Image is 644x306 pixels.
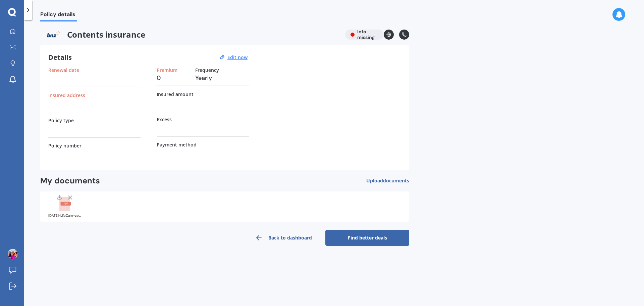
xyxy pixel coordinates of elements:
[241,230,325,246] a: Back to dashboard
[48,67,79,73] label: Renewal date
[366,178,409,183] span: Upload
[157,91,194,97] label: Insured amount
[157,73,190,83] h3: 0
[48,143,82,148] label: Policy number
[227,54,248,60] u: Edit now
[40,30,340,40] span: Contents insurance
[48,214,82,217] div: 2017-05-01-LifeCare-general-terms.pdf
[8,249,18,259] img: picture
[195,67,219,73] label: Frequency
[325,230,409,246] a: Find better deals
[40,30,67,40] img: BNZ.png
[157,67,177,73] label: Premium
[48,118,74,123] label: Policy type
[366,176,409,186] button: Uploaddocuments
[40,11,77,20] span: Policy details
[48,92,85,98] label: Insured address
[157,142,197,147] label: Payment method
[40,176,100,186] h2: My documents
[225,54,250,60] button: Edit now
[383,177,409,184] span: documents
[157,117,172,122] label: Excess
[195,73,249,83] h3: Yearly
[48,53,72,62] h3: Details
